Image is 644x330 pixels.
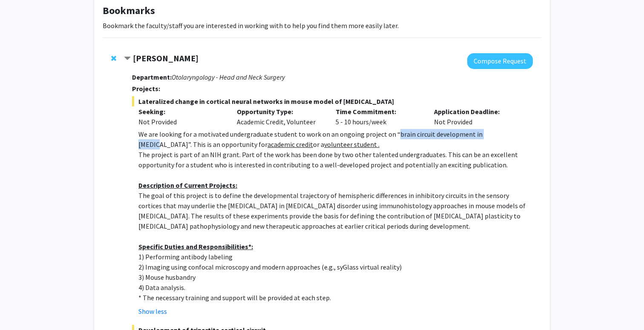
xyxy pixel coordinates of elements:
[138,190,533,231] p: The goal of this project is to define the developmental trajectory of hemispheric differences in ...
[138,252,533,262] p: 1) Performing antibody labeling
[237,106,323,117] p: Opportunity Type:
[132,96,533,106] span: Lateralized change in cortical neural networks in mouse model of [MEDICAL_DATA]
[132,73,172,81] strong: Department:
[138,262,533,272] p: 2) Imaging using confocal microscopy and modern approaches (e.g., syGlass virtual reality)
[138,129,533,149] p: We are looking for a motivated undergraduate student to work on an ongoing project on “brain circ...
[267,140,313,149] u: academic credit
[329,106,428,127] div: 5 - 10 hours/week
[428,106,526,127] div: Not Provided
[138,293,533,303] p: * The necessary training and support will be provided at each step.
[133,53,198,63] strong: [PERSON_NAME]
[6,292,36,324] iframe: Chat
[138,306,167,316] button: Show less
[172,73,285,81] i: Otolaryngology - Head and Neck Surgery
[467,53,533,69] button: Compose Request to Tara Deemyad
[336,106,422,117] p: Time Commitment:
[324,140,379,149] u: volunteer student .
[111,55,116,62] span: Remove Tara Deemyad from bookmarks
[138,181,237,189] u: Description of Current Projects:
[138,106,224,117] p: Seeking:
[138,242,253,251] u: Specific Duties and Responsibilities*:
[138,272,533,282] p: 3) Mouse husbandry
[138,282,533,293] p: 4) Data analysis.
[138,149,533,170] p: The project is part of an NIH grant. Part of the work has been done by two other talented undergr...
[103,5,541,17] h1: Bookmarks
[132,84,160,93] strong: Projects:
[103,20,541,31] p: Bookmark the faculty/staff you are interested in working with to help you find them more easily l...
[434,106,520,117] p: Application Deadline:
[230,106,329,127] div: Academic Credit, Volunteer
[124,55,131,62] span: Contract Tara Deemyad Bookmark
[138,117,224,127] div: Not Provided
